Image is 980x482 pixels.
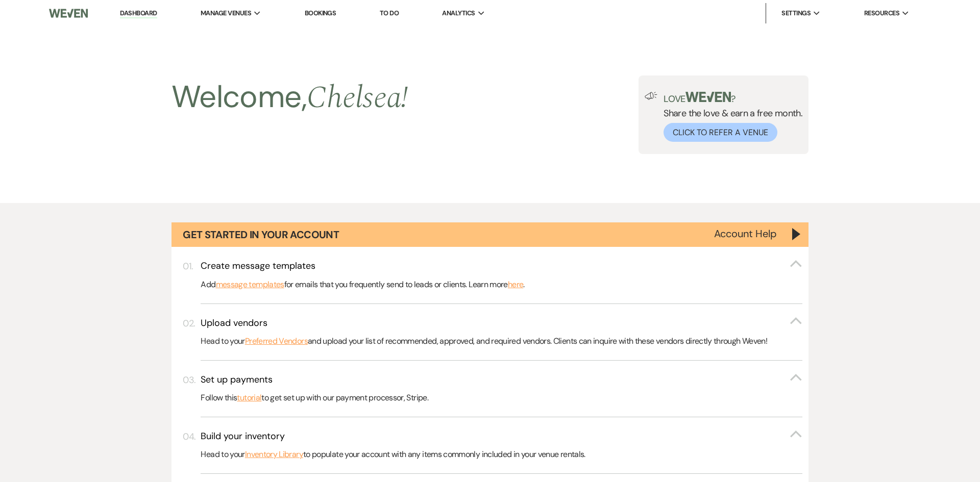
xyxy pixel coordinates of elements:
[307,74,408,121] span: Chelsea !
[49,3,88,24] img: Weven Logo
[442,8,475,18] span: Analytics
[183,227,339,242] h1: Get Started in Your Account
[201,391,802,404] p: Follow this to get set up with our payment processor, Stripe.
[201,373,802,386] button: Set up payments
[380,9,399,17] a: To Do
[201,260,802,272] button: Create message templates
[201,373,273,386] h3: Set up payments
[245,448,303,461] a: Inventory Library
[201,260,315,272] h3: Create message templates
[864,8,899,18] span: Resources
[201,335,802,348] p: Head to your and upload your list of recommended, approved, and required vendors. Clients can inq...
[781,8,811,18] span: Settings
[664,92,802,104] p: Love ?
[201,317,802,329] button: Upload vendors
[201,430,285,443] h3: Build your inventory
[201,317,267,329] h3: Upload vendors
[120,9,157,18] a: Dashboard
[714,229,777,239] button: Account Help
[201,278,802,291] p: Add for emails that you frequently send to leads or clients. Learn more .
[216,278,284,291] a: message templates
[508,278,523,291] a: here
[645,92,657,100] img: loud-speaker-illustration.svg
[657,92,802,142] div: Share the love & earn a free month.
[201,430,802,443] button: Build your inventory
[201,448,802,461] p: Head to your to populate your account with any items commonly included in your venue rentals.
[305,9,336,17] a: Bookings
[237,391,261,404] a: tutorial
[664,123,777,142] button: Click to Refer a Venue
[245,335,308,348] a: Preferred Vendors
[171,75,408,119] h2: Welcome,
[201,8,251,18] span: Manage Venues
[685,92,731,102] img: weven-logo-green.svg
